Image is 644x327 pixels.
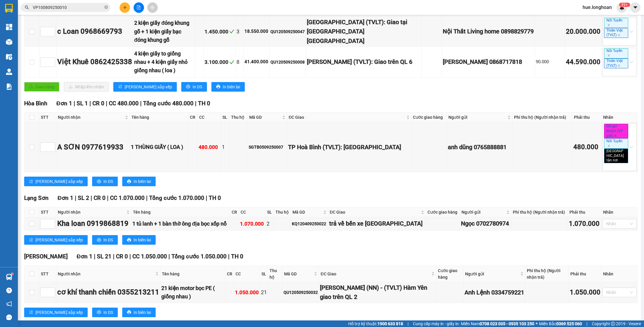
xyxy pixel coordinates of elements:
th: Cước giao hàng [426,207,460,217]
img: warehouse-icon [6,274,12,280]
span: close-circle [104,5,108,9]
img: warehouse-icon [6,69,12,75]
span: [PERSON_NAME] sắp xếp [125,84,172,90]
th: CC [234,266,260,282]
span: TH 0 [209,195,221,201]
td: QU120509250032 [283,282,319,303]
div: Anh Lệnh 0334759221 [465,288,524,297]
span: CR 0 [94,195,106,201]
span: close [607,144,610,147]
img: logo-vxr [5,4,13,13]
div: 480.000 [199,143,220,151]
span: Mã GD [284,271,313,277]
span: message [6,314,12,320]
span: In biên lai [134,178,151,185]
span: close-circle [104,5,108,10]
div: 1.070.000 [240,220,264,228]
th: CR [225,266,234,282]
span: Người nhận [58,209,125,215]
span: CC 1.050.000 [132,253,167,260]
span: Nối Tuyến [604,48,628,58]
div: 21 kiện motor bọc PE ( giống nhau ) [161,284,224,301]
span: In DS [103,309,113,316]
span: | [129,253,131,260]
span: | [113,253,114,260]
span: Đơn 1 [56,100,72,107]
span: Mã GD [292,209,322,215]
div: cơ khí thanh chiến 0355213211 [57,287,159,298]
span: Thiên Việt (TVLT) [604,58,628,68]
div: [PERSON_NAME] (NN) - (TVLT) Hàm Yên giao trên QL 2 [320,283,435,302]
div: Kha loan 0919868819 [57,218,130,229]
span: | [586,320,587,327]
td: KQ120409250022 [291,217,328,231]
th: Phải thu [568,207,602,217]
div: [GEOGRAPHIC_DATA] (TVLT): Giao tại [GEOGRAPHIC_DATA] [GEOGRAPHIC_DATA] [307,18,420,46]
div: KQ120409250022 [292,220,327,227]
div: QU120509250047 [270,28,305,35]
div: A SƠN 0977619933 [57,142,129,153]
div: 2 kiện giấy đóng khung gỗ + 1 kiện giấy bạc đóng khung gỗ [134,19,194,44]
div: 1.050.000 [570,287,600,298]
th: SL [221,112,230,122]
span: | [107,195,109,201]
div: 44.590.000 [566,57,600,67]
div: 1 tủ lanh + 1 bàn thờ ông địa bọc xốp nổ [132,220,229,228]
th: Tên hàng [131,207,230,217]
th: Tên hàng [130,112,188,122]
td: QU120509250047 [270,16,306,47]
span: close [607,54,610,57]
span: search [25,5,29,10]
span: In DS [193,84,202,90]
span: Tổng cước 480.000 [143,100,193,107]
div: [PERSON_NAME] (TVLT): Giao trên QL 6 [307,57,420,67]
span: Miền Nam [461,320,534,327]
span: TH 0 [231,253,243,260]
div: Nhãn [603,271,636,277]
th: Phí thu hộ (Người nhận trả) [513,112,572,122]
button: sort-ascending[PERSON_NAME] sắp xếp [113,82,177,92]
span: check [229,29,234,34]
span: SL 2 [78,195,89,201]
span: printer [97,310,101,315]
th: Phải thu [569,266,602,282]
button: printerIn DS [92,235,118,245]
span: ĐC Giao [330,209,420,215]
strong: 1900 633 818 [377,321,403,326]
span: CR 0 [92,100,104,107]
button: printerIn biên lai [122,235,156,245]
span: copyright [611,322,615,326]
span: | [91,195,92,201]
div: 1.070.000 [569,219,600,229]
th: STT [39,207,56,217]
span: TH 0 [198,100,210,107]
th: Thu hộ [268,266,283,282]
span: [GEOGRAPHIC_DATA] tận nơi [604,149,628,163]
span: question-circle [6,288,12,293]
span: Tổng cước 1.050.000 [171,253,227,260]
th: Phải thu [572,112,602,122]
span: aim [150,5,154,10]
span: Hỗ trợ kỹ thuật: [348,320,403,327]
span: In DS [103,237,113,243]
span: sort-ascending [29,310,33,315]
span: ĐC Giao [321,271,430,277]
td: SGTB0509250007 [248,122,287,172]
span: printer [97,179,101,184]
span: [PERSON_NAME] [24,253,68,260]
div: QU120509250008 [270,59,305,65]
span: In DS [103,178,113,185]
button: aim [147,2,158,13]
td: QU120509250008 [270,47,306,77]
span: | [408,320,408,327]
button: downloadNhập kho nhận [64,82,109,92]
div: Nhãn [603,114,636,121]
span: notification [6,301,12,307]
div: 18.550.000 [244,28,268,35]
th: STT [39,266,56,282]
div: Ngọc 0702780974 [461,219,510,228]
button: printerIn biên lai [122,308,156,317]
span: | [89,100,91,107]
button: plus [120,2,130,13]
strong: 0369 525 060 [556,321,582,326]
